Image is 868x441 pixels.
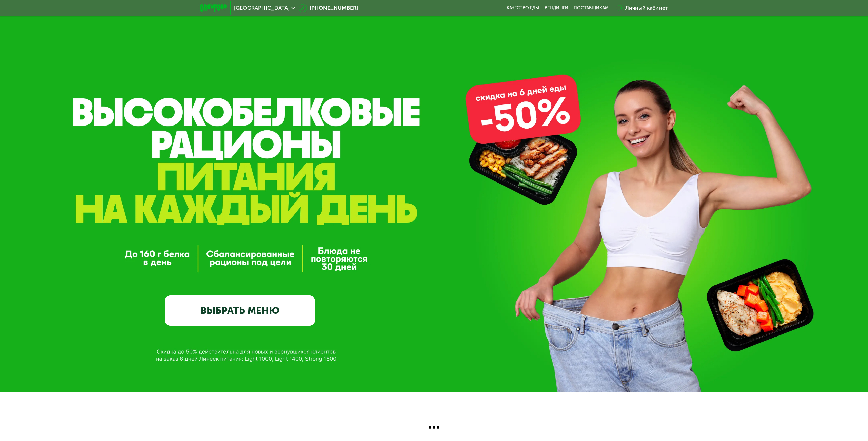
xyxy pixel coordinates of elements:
div: Личный кабинет [625,4,668,12]
a: [PHONE_NUMBER] [299,4,358,12]
div: поставщикам [574,5,609,11]
a: ВЫБРАТЬ МЕНЮ [165,295,315,326]
a: Качество еды [507,5,539,11]
a: Вендинги [545,5,568,11]
span: [GEOGRAPHIC_DATA] [234,5,290,11]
